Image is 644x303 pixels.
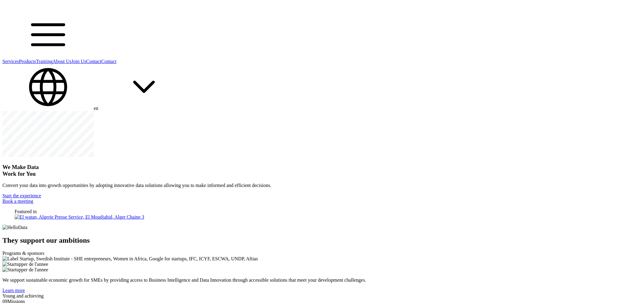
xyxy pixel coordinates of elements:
a: Start the experience [2,193,41,198]
img: Startupper de l'annee [2,262,48,267]
a: About Us [53,59,72,64]
a: Services [2,59,19,64]
span: Convert your data into growth opportunities by adopting innovative data solutions allowing you to... [2,183,271,188]
h2: They support our ambitions [2,236,642,245]
span: Young and achieving [2,293,44,298]
span: en [94,106,98,111]
a: Contact [101,59,117,64]
a: Contact [86,59,101,64]
a: Book a meeting [2,199,33,204]
a: Learn more [2,288,25,293]
h1: We Make Data Work for You [2,164,642,177]
img: HelloData [2,225,27,230]
p: We support sustainable economic growth for SMEs by providing access to Business Intelligence and ... [2,277,642,283]
a: Join Us [72,59,86,64]
a: Training [36,59,53,64]
a: Products [19,59,36,64]
img: El watan, Algerie Presse Service, El Moudjahid, Alger Chaine 3 [15,214,144,220]
img: Label Startup, Swedish Institute - SHE entrepreneurs, Women in Africa, Google for startups, IFC, ... [2,256,258,262]
figcaption: Featured in [15,209,629,214]
a: HelloData [2,6,54,12]
div: en [2,64,642,111]
span: Programs & sponsors [2,251,44,256]
img: Startupper de l'annee [2,267,48,273]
